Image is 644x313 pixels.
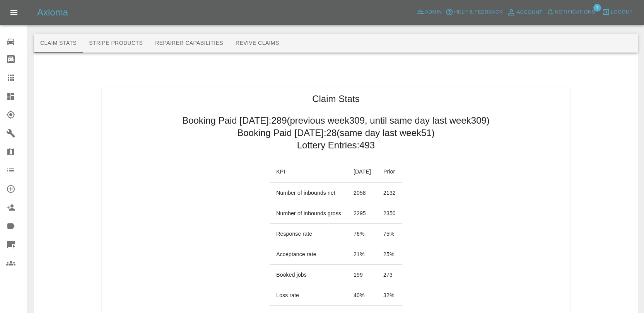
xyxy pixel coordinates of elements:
button: Open drawer [5,3,23,22]
td: Loss rate [270,285,347,306]
button: Logout [600,6,635,18]
h5: Axioma [37,6,68,19]
button: Claim Stats [34,34,83,53]
button: Repairer Capabilities [149,34,229,53]
a: Account [505,6,545,19]
button: Revive Claims [229,34,285,53]
h2: Booking Paid [DATE]: 28 (same day last week 51 ) [237,127,435,139]
td: Response rate [270,224,347,244]
button: Notifications [545,6,597,18]
td: Booked jobs [270,265,347,285]
h1: Claim Stats [312,93,360,105]
td: 273 [377,265,402,285]
h2: Lottery Entries: 493 [297,139,375,151]
td: 2058 [347,183,377,203]
td: Number of inbounds gross [270,203,347,224]
td: 2132 [377,183,402,203]
span: Logout [611,8,633,17]
span: 1 [593,4,601,12]
td: 25 % [377,244,402,265]
td: 76 % [347,224,377,244]
button: Stripe Products [83,34,149,53]
td: 32 % [377,285,402,306]
span: Account [517,8,543,17]
td: 40 % [347,285,377,306]
td: 75 % [377,224,402,244]
th: KPI [270,161,347,183]
td: 2350 [377,203,402,224]
h2: Booking Paid [DATE]: 289 (previous week 309 , until same day last week 309 ) [182,114,490,127]
span: Help & Feedback [454,8,502,17]
th: [DATE] [347,161,377,183]
td: 21 % [347,244,377,265]
a: Admin [415,6,444,18]
span: Admin [425,8,442,17]
span: Notifications [555,8,595,17]
td: Acceptance rate [270,244,347,265]
th: Prior [377,161,402,183]
button: Help & Feedback [444,6,504,18]
td: 199 [347,265,377,285]
td: Number of inbounds net [270,183,347,203]
td: 2295 [347,203,377,224]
